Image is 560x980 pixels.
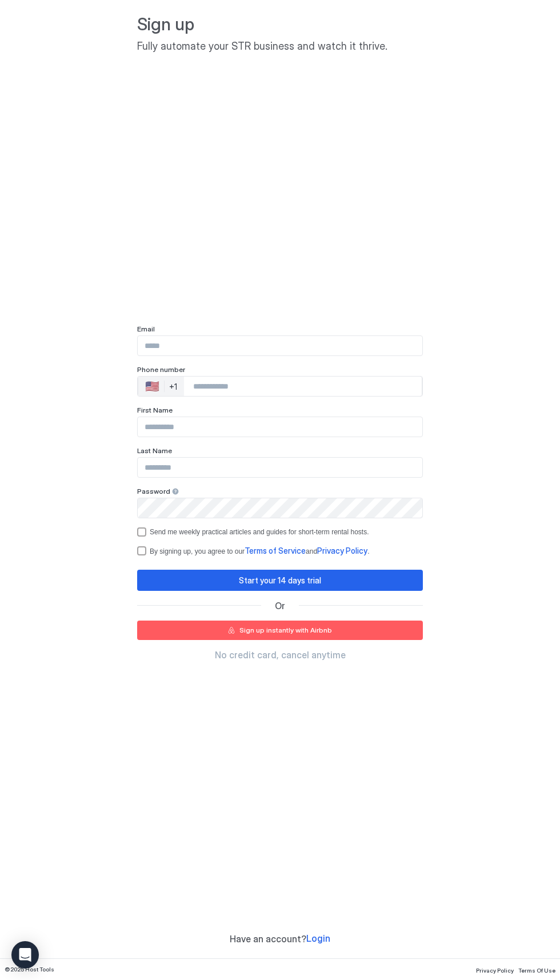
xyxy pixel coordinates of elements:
a: Terms Of Use [518,963,555,975]
span: Have an account? [230,933,306,945]
span: No credit card, cancel anytime [215,649,346,661]
div: Start your 14 days trial [239,574,321,586]
input: Input Field [138,458,422,477]
span: Privacy Policy [476,967,514,974]
span: Last Name [137,446,172,455]
span: Fully automate your STR business and watch it thrive. [137,40,423,53]
span: Login [306,933,330,944]
input: Input Field [138,498,422,518]
div: 🇺🇸 [145,379,159,393]
div: optOut [137,527,423,537]
input: Input Field [138,336,422,355]
span: Sign up [137,14,423,35]
span: Password [137,487,170,495]
a: Privacy Policy [476,963,514,975]
div: +1 [169,382,177,392]
span: First Name [137,406,173,414]
span: Email [137,325,155,333]
button: Sign up instantly with Airbnb [137,621,423,640]
a: Terms of Service [245,547,306,555]
span: Terms of Service [245,546,306,555]
div: Open Intercom Messenger [11,941,39,969]
span: Privacy Policy [317,546,367,555]
span: © 2025 Host Tools [5,966,54,973]
input: Input Field [138,417,422,437]
div: By signing up, you agree to our and . [150,546,369,556]
a: Privacy Policy [317,547,367,555]
span: Phone number [137,365,185,374]
input: Phone Number input [184,376,422,397]
div: Sign up instantly with Airbnb [239,625,332,635]
button: Start your 14 days trial [137,570,423,591]
div: Countries button [138,377,184,396]
a: Login [306,933,330,945]
span: Or [275,600,285,611]
div: termsPrivacy [137,546,423,556]
div: Send me weekly practical articles and guides for short-term rental hosts. [150,528,369,536]
span: Terms Of Use [518,967,555,974]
